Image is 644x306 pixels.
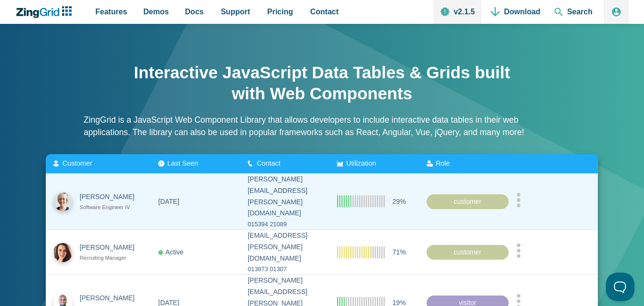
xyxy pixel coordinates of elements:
div: [PERSON_NAME] [80,242,143,253]
div: customer [427,244,509,260]
div: [PERSON_NAME] [80,293,143,304]
span: Pricing [267,5,293,18]
span: Docs [185,5,204,18]
div: [PERSON_NAME][EMAIL_ADDRESS][PERSON_NAME][DOMAIN_NAME] [248,174,322,219]
div: [DATE] [158,196,179,207]
span: Support [221,5,250,18]
span: Demos [143,5,169,18]
div: [EMAIL_ADDRESS][PERSON_NAME][DOMAIN_NAME] [248,230,322,264]
p: ZingGrid is a JavaScript Web Component Library that allows developers to include interactive data... [84,114,561,139]
span: 29% [393,196,406,207]
div: Active [158,246,184,258]
span: Role [436,159,450,167]
span: Customer [62,159,92,167]
div: Software Engineer IV [80,203,143,212]
div: 013873 01307 [248,264,322,274]
div: Recruiting Manager [80,253,143,263]
iframe: Toggle Customer Support [606,273,634,301]
div: customer [427,194,509,209]
div: [PERSON_NAME] [80,191,143,203]
span: Last Seen [167,159,198,167]
span: Contact [257,159,281,167]
span: Contact [310,5,339,18]
h1: Interactive JavaScript Data Tables & Grids built with Web Components [132,62,513,104]
span: Utilization [347,159,376,167]
span: Features [95,5,127,18]
div: 015394 21089 [248,219,322,230]
a: ZingChart Logo. Click to return to the homepage [15,6,77,18]
span: 71% [393,246,406,258]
